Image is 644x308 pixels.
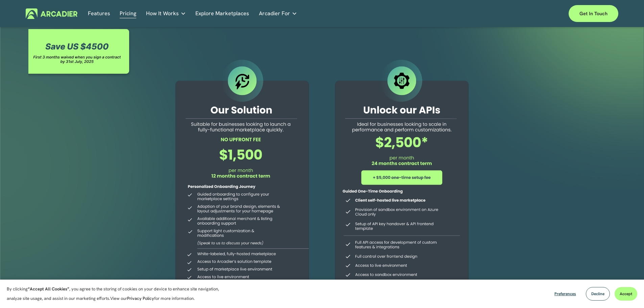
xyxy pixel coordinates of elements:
a: Privacy Policy [127,295,154,301]
a: Get in touch [569,5,618,22]
a: folder dropdown [259,8,297,19]
span: Accept [620,291,632,297]
img: Arcadier [26,8,77,19]
a: Pricing [120,8,136,19]
strong: “Accept All Cookies” [28,286,69,292]
span: Decline [591,291,604,297]
a: Features [88,8,110,19]
button: Accept [615,287,637,301]
p: By clicking , you agree to the storing of cookies on your device to enhance site navigation, anal... [7,284,226,303]
span: Preferences [554,291,576,297]
span: How It Works [146,9,179,18]
button: Preferences [549,287,581,301]
a: folder dropdown [146,8,186,19]
span: Arcadier For [259,9,290,18]
button: Decline [586,287,610,301]
a: Explore Marketplaces [195,8,249,19]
